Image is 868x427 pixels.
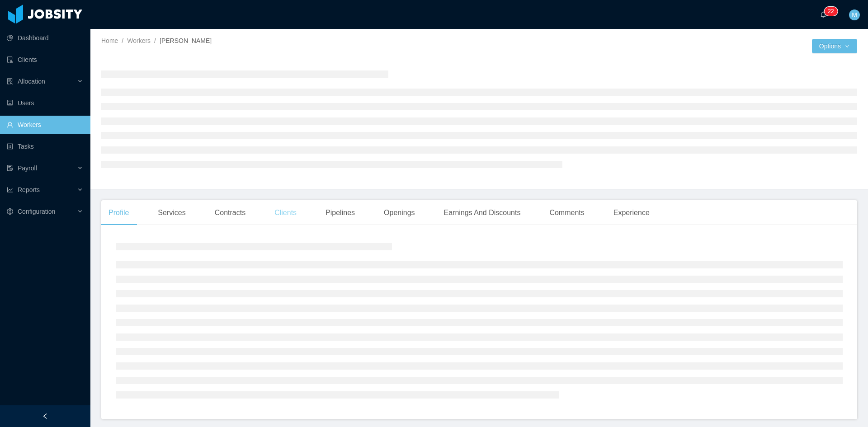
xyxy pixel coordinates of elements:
[7,165,13,171] i: icon: file-protect
[7,29,83,47] a: icon: pie-chartDashboard
[122,37,123,44] span: /
[7,137,83,155] a: icon: profileTasks
[127,37,151,44] a: Workers
[831,7,834,16] p: 2
[542,200,591,225] div: Comments
[7,187,13,193] i: icon: line-chart
[151,200,193,225] div: Services
[852,9,857,20] span: M
[377,200,422,225] div: Openings
[318,200,362,225] div: Pipelines
[267,200,304,225] div: Clients
[824,7,837,16] sup: 22
[18,164,37,172] span: Payroll
[812,39,857,53] button: Optionsicon: down
[7,94,83,112] a: icon: robotUsers
[828,7,831,16] p: 2
[7,51,83,69] a: icon: auditClients
[606,200,657,225] div: Experience
[820,11,826,18] i: icon: bell
[7,78,13,84] i: icon: solution
[7,116,83,134] a: icon: userWorkers
[7,208,13,215] i: icon: setting
[208,200,253,225] div: Contracts
[160,37,212,44] span: [PERSON_NAME]
[154,37,156,44] span: /
[18,208,55,215] span: Configuration
[101,37,118,44] a: Home
[101,200,136,225] div: Profile
[18,78,45,85] span: Allocation
[18,186,40,193] span: Reports
[437,200,528,225] div: Earnings And Discounts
